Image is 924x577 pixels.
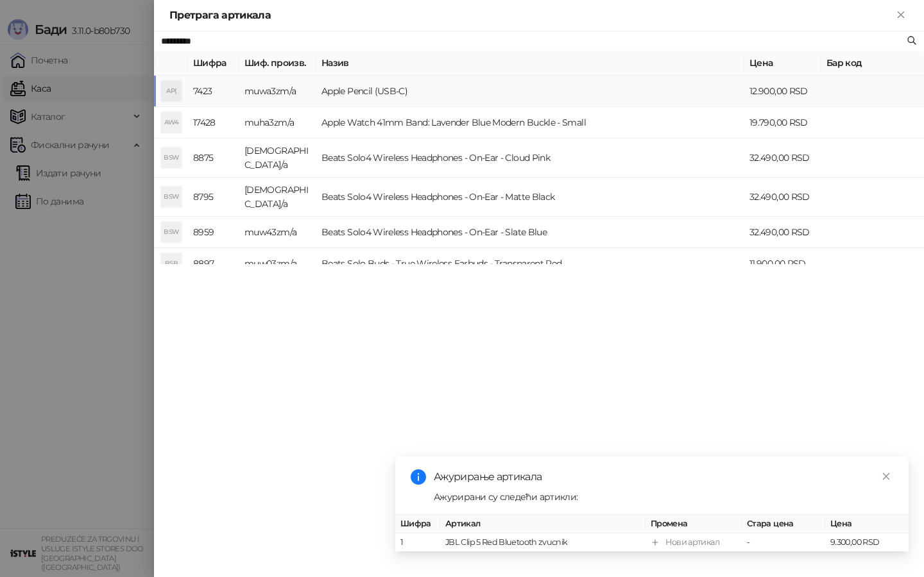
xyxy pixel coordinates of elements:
[316,217,744,248] td: Beats Solo4 Wireless Headphones - On-Ear - Slate Blue
[744,248,821,280] td: 11.900,00 RSD
[744,138,821,178] td: 32.490,00 RSD
[239,217,316,248] td: muw43zm/a
[316,178,744,217] td: Beats Solo4 Wireless Headphones - On-Ear - Matte Black
[188,76,239,107] td: 7423
[239,138,316,178] td: [DEMOGRAPHIC_DATA]/a
[239,51,316,76] th: Шиф. произв.
[411,469,426,485] span: info-circle
[188,138,239,178] td: 8875
[434,490,893,504] div: Ажурирани су следећи артикли:
[188,178,239,217] td: 8795
[893,8,909,23] button: Close
[440,533,646,552] td: JBL Clip 5 Red Bluetooth zvucnik
[239,248,316,280] td: muw03zm/a
[646,515,742,533] th: Промена
[239,178,316,217] td: [DEMOGRAPHIC_DATA]/a
[161,187,182,207] div: BSW
[188,217,239,248] td: 8959
[742,515,825,533] th: Стара цена
[882,472,891,481] span: close
[316,248,744,280] td: Beats Solo Buds - True Wireless Earbuds - Transparent Red
[434,469,893,485] div: Ажурирање артикала
[239,76,316,107] td: muwa3zm/a
[169,8,893,23] div: Претрага артикала
[744,178,821,217] td: 32.490,00 RSD
[316,107,744,138] td: Apple Watch 41mm Band: Lavender Blue Modern Buckle - Small
[188,51,239,76] th: Шифра
[188,248,239,280] td: 8897
[316,76,744,107] td: Apple Pencil (USB-C)
[744,51,821,76] th: Цена
[744,107,821,138] td: 19.790,00 RSD
[395,515,440,533] th: Шифра
[161,81,182,101] div: AP(
[879,469,893,483] a: Close
[188,107,239,138] td: 17428
[161,222,182,242] div: BSW
[825,533,909,552] td: 9.300,00 RSD
[665,536,719,549] div: Нови артикал
[161,147,182,168] div: BSW
[744,76,821,107] td: 12.900,00 RSD
[161,112,182,133] div: AW4
[316,138,744,178] td: Beats Solo4 Wireless Headphones - On-Ear - Cloud Pink
[161,253,182,274] div: BSB
[742,533,825,552] td: -
[821,51,924,76] th: Бар код
[440,515,646,533] th: Артикал
[825,515,909,533] th: Цена
[395,533,440,552] td: 1
[239,107,316,138] td: muha3zm/a
[316,51,744,76] th: Назив
[744,217,821,248] td: 32.490,00 RSD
